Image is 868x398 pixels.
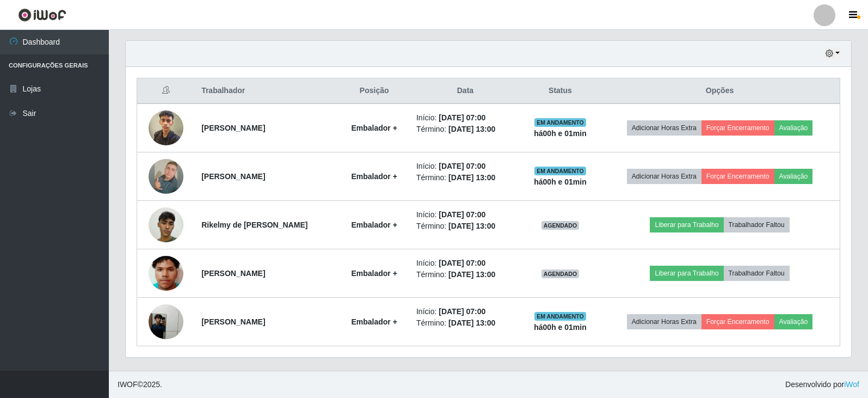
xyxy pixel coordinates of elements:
time: [DATE] 07:00 [439,210,485,219]
button: Liberar para Trabalho [650,266,723,281]
button: Avaliação [774,314,813,329]
span: AGENDADO [541,221,580,230]
button: Forçar Encerramento [701,169,774,184]
span: EM ANDAMENTO [534,118,586,127]
span: Desenvolvido por [785,379,859,390]
strong: Embalador + [351,172,397,181]
strong: [PERSON_NAME] [201,124,265,132]
th: Posição [338,78,410,104]
button: Avaliação [774,120,813,136]
li: Término: [416,317,514,329]
img: 1752537473064.jpeg [149,242,183,304]
time: [DATE] 13:00 [448,319,495,327]
th: Data [410,78,521,104]
strong: há 00 h e 01 min [534,129,587,138]
span: IWOF [118,380,138,389]
button: Trabalhador Faltou [724,266,790,281]
strong: Rikelmy de [PERSON_NAME] [201,221,307,229]
th: Opções [600,78,840,104]
li: Início: [416,258,514,269]
img: 1752535876066.jpeg [149,201,183,248]
span: EM ANDAMENTO [534,167,586,175]
button: Adicionar Horas Extra [627,120,701,136]
time: [DATE] 13:00 [448,125,495,133]
li: Término: [416,269,514,280]
time: [DATE] 07:00 [439,113,485,122]
img: CoreUI Logo [18,8,66,22]
button: Avaliação [774,169,813,184]
strong: há 00 h e 01 min [534,323,587,332]
a: iWof [844,380,859,389]
li: Início: [416,112,514,124]
li: Término: [416,221,514,232]
time: [DATE] 13:00 [448,222,495,230]
strong: Embalador + [351,317,397,326]
li: Início: [416,161,514,172]
img: 1758562838448.jpeg [149,304,183,339]
button: Trabalhador Faltou [724,217,790,232]
img: 1752515329237.jpeg [149,105,183,151]
th: Status [521,78,600,104]
button: Forçar Encerramento [701,120,774,136]
strong: há 00 h e 01 min [534,177,587,186]
span: © 2025 . [118,379,162,390]
strong: [PERSON_NAME] [201,172,265,181]
span: EM ANDAMENTO [534,312,586,321]
img: 1752573650429.jpeg [149,145,183,207]
strong: Embalador + [351,221,397,229]
time: [DATE] 07:00 [439,162,485,170]
time: [DATE] 13:00 [448,173,495,182]
li: Início: [416,306,514,317]
time: [DATE] 07:00 [439,307,485,316]
strong: Embalador + [351,269,397,278]
strong: [PERSON_NAME] [201,317,265,326]
strong: [PERSON_NAME] [201,269,265,278]
time: [DATE] 13:00 [448,270,495,279]
button: Adicionar Horas Extra [627,169,701,184]
li: Término: [416,172,514,183]
span: AGENDADO [541,270,580,278]
time: [DATE] 07:00 [439,259,485,267]
button: Adicionar Horas Extra [627,314,701,329]
button: Liberar para Trabalho [650,217,723,232]
li: Término: [416,124,514,135]
strong: Embalador + [351,124,397,132]
th: Trabalhador [195,78,338,104]
li: Início: [416,209,514,221]
button: Forçar Encerramento [701,314,774,329]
